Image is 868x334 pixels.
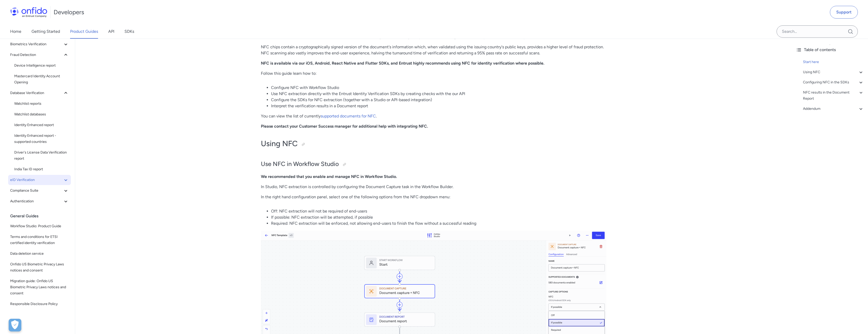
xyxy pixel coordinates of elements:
[10,211,73,221] div: General Guides
[9,319,21,331] div: Cookie Preferences
[321,114,376,118] a: supported documents for NFC
[261,139,606,149] h1: Using NFC
[31,24,60,39] a: Getting Started
[803,79,864,85] a: Configuring NFC in the SDKs
[803,69,864,75] a: Using NFC
[14,73,69,85] span: Mastercard Identity Account Opening
[8,50,71,60] button: Fraud Detection
[777,25,858,38] input: Onfido search input field
[271,214,606,220] li: If possible: NFC extraction will be attempted, if possible
[261,70,606,77] p: Follow this guide learn how to:
[54,8,84,16] h1: Developers
[8,299,71,309] a: Responsible Disclosure Policy
[271,208,606,214] li: Off: NFC extraction will not be required of end-users
[12,147,71,164] a: Driver's License Data Verification report
[271,91,606,97] li: Use NFC extraction directly with the Entrust Identity Verification SDKs by creating checks with t...
[271,220,606,226] li: Required: NFC extraction will be enforced, not allowing end-users to finish the flow without a su...
[9,319,21,331] button: Open Preferences
[8,39,71,49] button: Biometrics Verification
[261,113,606,119] p: You can view the list of currently .
[10,24,21,39] a: Home
[10,52,63,58] span: Fraud Detection
[12,71,71,87] a: Mastercard Identity Account Opening
[14,101,69,107] span: Watchlist reports
[10,251,69,257] span: Data deletion service
[8,232,71,248] a: Terms and conditions for ETSI certified identity verification
[12,131,71,147] a: Identity Enhanced report - supported countries
[8,186,71,196] button: Compliance Suite
[271,85,606,91] li: Configure NFC with Workflow Studio
[8,276,71,298] a: Migration guide: Onfido US Biometric Privacy Laws notices and consent
[803,106,864,112] a: Addendum
[10,7,47,17] img: Onfido Logo
[8,196,71,206] button: Authentication
[271,97,606,103] li: Configure the SDKs for NFC extraction (together with a Studio or API-based integration)
[10,198,63,204] span: Authentication
[261,124,428,129] strong: Please contact your Customer Success manager for additional help with integrating NFC.
[261,44,606,56] p: NFC chips contain a cryptographically signed version of the document's information which, when va...
[10,188,63,194] span: Compliance Suite
[10,41,63,47] span: Biometrics Verification
[261,194,606,200] p: In the right hand configuration panel, select one of the following options from the NFC dropdown ...
[14,166,69,172] span: India Tax ID report
[124,24,134,39] a: SDKs
[12,164,71,174] a: India Tax ID report
[8,259,71,276] a: Onfido US Biometric Privacy Laws notices and consent
[830,6,858,19] a: Support
[8,88,71,98] button: Database Verification
[10,90,63,96] span: Database Verification
[14,149,69,162] span: Driver's License Data Verification report
[14,111,69,117] span: Watchlist databases
[12,60,71,71] a: Device Intelligence report
[14,133,69,145] span: Identity Enhanced report - supported countries
[10,177,63,183] span: eID Verification
[12,120,71,130] a: Identity Enhanced report
[803,59,864,65] a: Start here
[796,47,864,53] div: Table of contents
[10,261,69,274] span: Onfido US Biometric Privacy Laws notices and consent
[10,234,69,246] span: Terms and conditions for ETSI certified identity verification
[261,174,397,179] strong: We recommended that you enable and manage NFC in Workflow Studio.
[261,184,606,190] p: In Studio, NFC extraction is controlled by configuring the Document Capture task in the Workflow ...
[261,160,606,169] h2: Use NFC in Workflow Studio
[108,24,114,39] a: API
[12,99,71,109] a: Watchlist reports
[10,278,69,296] span: Migration guide: Onfido US Biometric Privacy Laws notices and consent
[8,221,71,231] a: Workflow Studio: Product Guide
[803,89,864,102] a: NFC results in the Document Report
[10,301,69,307] span: Responsible Disclosure Policy
[12,109,71,119] a: Watchlist databases
[70,24,98,39] a: Product Guides
[14,63,69,69] span: Device Intelligence report
[8,249,71,259] a: Data deletion service
[14,122,69,128] span: Identity Enhanced report
[271,103,606,109] li: Interpret the verification results in a Document report
[261,61,544,66] strong: NFC is available via our iOS, Android, React Native and Flutter SDKs, and Entrust highly recommen...
[8,175,71,185] button: eID Verification
[10,223,69,229] span: Workflow Studio: Product Guide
